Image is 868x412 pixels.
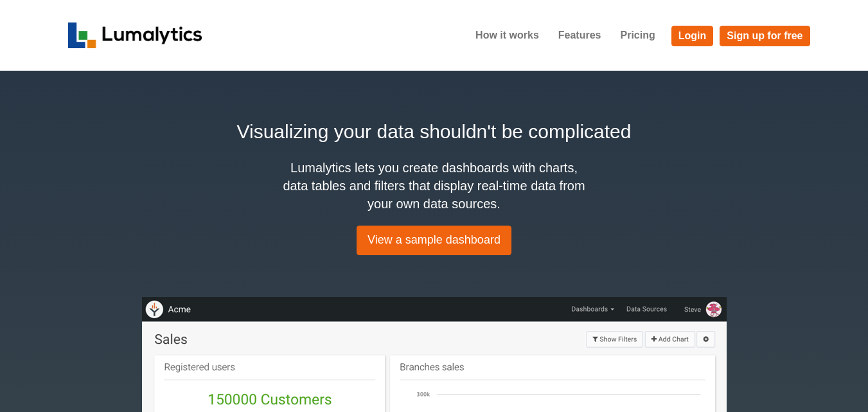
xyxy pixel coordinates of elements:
img: logo_v2-f34f87db3d4d9f5311d6c47995059ad6168825a3e1eb260e01c8041e89355404.png [68,22,202,48]
a: Sign up for free [720,26,810,46]
a: Login [671,26,714,46]
a: How it works [466,19,549,51]
h4: Lumalytics lets you create dashboards with charts, data tables and filters that display real-time... [280,159,589,213]
a: View a sample dashboard [357,226,511,255]
h2: Visualizing your data shouldn't be complicated [68,117,801,146]
a: Pricing [610,19,664,51]
a: Features [549,19,611,51]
